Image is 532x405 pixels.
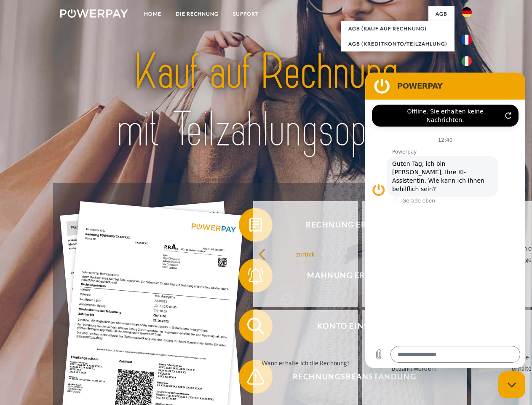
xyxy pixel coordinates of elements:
[80,40,452,162] img: title-powerpay_de.svg
[168,6,226,22] a: DIE RECHNUNG
[365,73,525,368] iframe: Messaging-Fenster
[60,9,128,18] img: logo-powerpay-white.svg
[341,36,454,51] a: AGB (Kreditkonto/Teilzahlung)
[239,309,458,343] button: Konto einsehen
[498,371,525,398] iframe: Schaltfläche zum Öffnen des Messaging-Fensters; Konversation läuft
[462,7,472,17] img: de
[341,21,454,36] a: AGB (Kauf auf Rechnung)
[428,6,454,22] a: agb
[258,248,353,259] div: zurück
[226,6,266,22] a: SUPPORT
[137,6,168,22] a: Home
[239,208,458,242] button: Rechnung erhalten?
[239,360,458,394] button: Rechnungsbeanstandung
[462,56,472,66] img: it
[258,357,353,368] div: Wann erhalte ich die Rechnung?
[462,35,472,45] img: fr
[239,259,458,292] button: Mahnung erhalten?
